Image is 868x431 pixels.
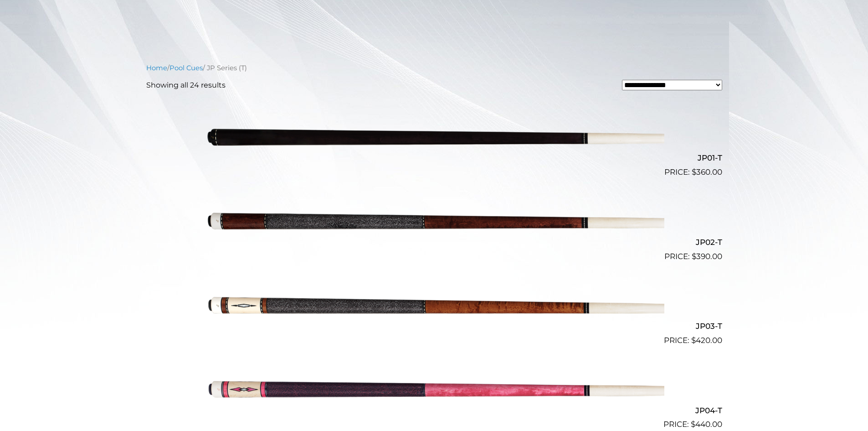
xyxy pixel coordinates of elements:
[146,64,167,72] a: Home
[622,80,722,90] select: Shop order
[146,318,722,335] h2: JP03-T
[146,234,722,250] h2: JP02-T
[146,63,722,73] nav: Breadcrumb
[146,402,722,419] h2: JP04-T
[146,350,722,431] a: JP04-T $440.00
[146,98,722,178] a: JP01-T $360.00
[146,150,722,166] h2: JP01-T
[691,336,696,345] span: $
[691,336,722,345] bdi: 420.00
[169,64,203,72] a: Pool Cues
[691,420,695,429] span: $
[692,167,722,177] bdi: 360.00
[692,252,696,261] span: $
[692,167,696,177] span: $
[204,182,664,259] img: JP02-T
[146,80,226,91] p: Showing all 24 results
[692,252,722,261] bdi: 390.00
[146,266,722,347] a: JP03-T $420.00
[691,420,722,429] bdi: 440.00
[204,266,664,343] img: JP03-T
[146,182,722,262] a: JP02-T $390.00
[204,350,664,427] img: JP04-T
[204,98,664,175] img: JP01-T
